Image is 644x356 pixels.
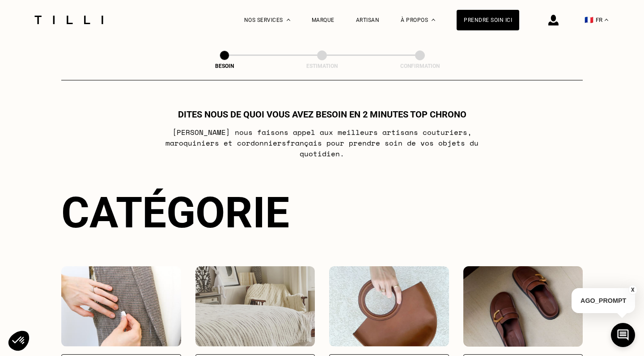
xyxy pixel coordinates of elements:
a: Marque [312,17,335,23]
img: Intérieur [195,266,315,347]
img: Menu déroulant [287,19,290,21]
img: Logo du service de couturière Tilli [31,16,106,24]
div: Estimation [277,63,367,69]
img: Vêtements [61,266,181,347]
button: X [628,285,637,295]
p: [PERSON_NAME] nous faisons appel aux meilleurs artisans couturiers , maroquiniers et cordonniers ... [145,127,500,159]
span: 🇫🇷 [585,16,593,24]
h1: Dites nous de quoi vous avez besoin en 2 minutes top chrono [178,109,466,120]
img: Menu déroulant à propos [432,19,435,21]
img: icône connexion [548,15,559,25]
div: Confirmation [375,63,465,69]
p: AGO_PROMPT [572,288,635,313]
div: Catégorie [61,188,583,238]
img: Accessoires [329,266,449,347]
img: menu déroulant [605,19,608,21]
img: Chaussures [463,266,583,347]
a: Prendre soin ici [457,10,519,30]
a: Artisan [356,17,380,23]
div: Besoin [180,63,269,69]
